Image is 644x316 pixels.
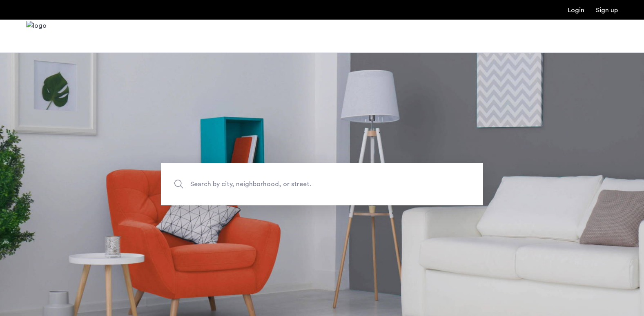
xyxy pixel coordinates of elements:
[26,21,47,51] a: Cazamio Logo
[596,7,618,13] a: Registration
[568,7,584,13] a: Login
[190,179,416,190] span: Search by city, neighborhood, or street.
[26,21,47,51] img: logo
[161,163,483,205] input: Apartment Search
